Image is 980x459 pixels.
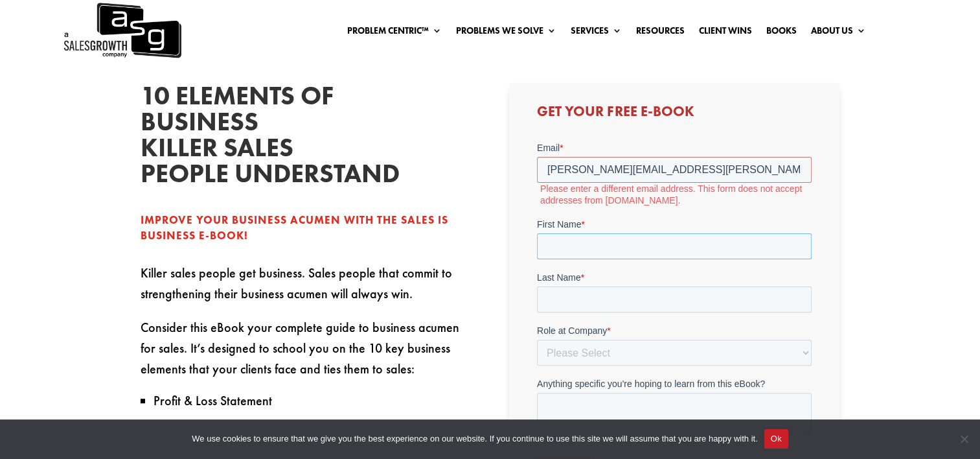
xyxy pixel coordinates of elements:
[141,317,471,392] p: Consider this eBook your complete guide to business acumen for sales. It’s designed to school you...
[571,26,622,40] a: Services
[192,432,757,445] span: We use cookies to ensure that we give you the best experience on our website. If you continue to ...
[141,263,471,317] p: Killer sales people get business. Sales people that commit to strengthening their business acumen...
[456,26,556,40] a: Problems We Solve
[764,429,788,449] button: Ok
[537,104,812,125] h3: Get Your Free E-book
[636,26,685,40] a: Resources
[811,26,866,40] a: About Us
[766,26,797,40] a: Books
[347,26,442,40] a: Problem Centric™
[141,83,335,193] h2: 10 Elements of Business Killer Sales people Understand
[154,392,471,409] li: Profit & Loss Statement
[957,432,970,445] span: No
[141,213,471,244] p: Improve your business acumen with the Sales is Business e-book!
[699,26,752,40] a: Client Wins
